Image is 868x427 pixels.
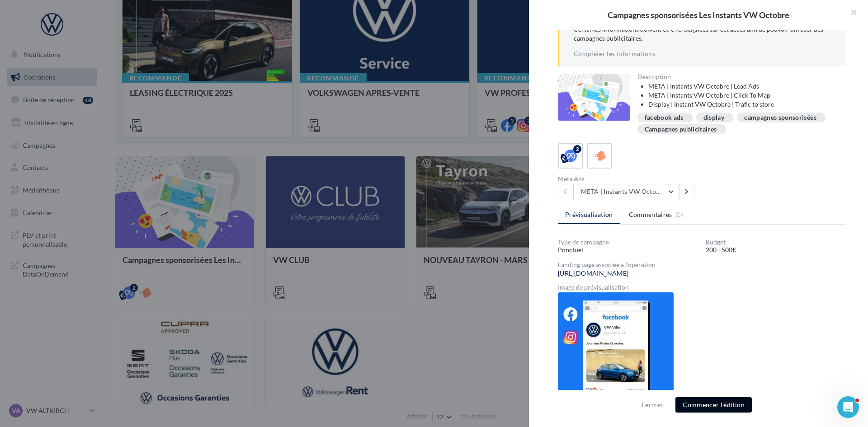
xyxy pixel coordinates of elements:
button: Fermer [638,399,667,410]
div: Ponctuel [558,245,698,254]
a: Compléter les informations [574,50,655,57]
a: [URL][DOMAIN_NAME] [558,270,628,277]
div: campagnes sponsorisées [744,114,816,121]
div: Type de campagne [558,239,698,245]
div: 200 - 500€ [706,245,846,254]
div: facebook ads [645,114,684,121]
div: 2 [573,145,581,153]
button: Commencer l'édition [675,397,752,413]
span: (0) [675,211,683,218]
li: META | Instants VW Octobre | Lead Ads [648,82,840,91]
div: Landing page associée à l'opération [558,262,846,268]
p: Certaines informations doivent être renseignées sur cet accès afin de pouvoir diffuser des campag... [574,25,832,43]
iframe: Intercom live chat [837,396,859,418]
div: Campagnes publicitaires [645,126,717,133]
span: Commentaires [629,210,672,219]
div: Description [637,74,840,80]
button: META | Instants VW Octobre | Click To Map [573,184,679,199]
div: Campagnes sponsorisées Les Instants VW Octobre [543,11,854,19]
div: display [703,114,724,121]
li: Display | Instant VW Octobre | Trafic to store [648,100,840,109]
li: META | Instants VW Octobre | Click To Map [648,91,840,100]
div: Meta Ads [558,176,698,182]
div: Image de prévisualisation [558,284,846,291]
div: Budget [706,239,846,245]
img: a889abc6412fe539c23ea4fe1d74db49.jpg [558,292,674,394]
